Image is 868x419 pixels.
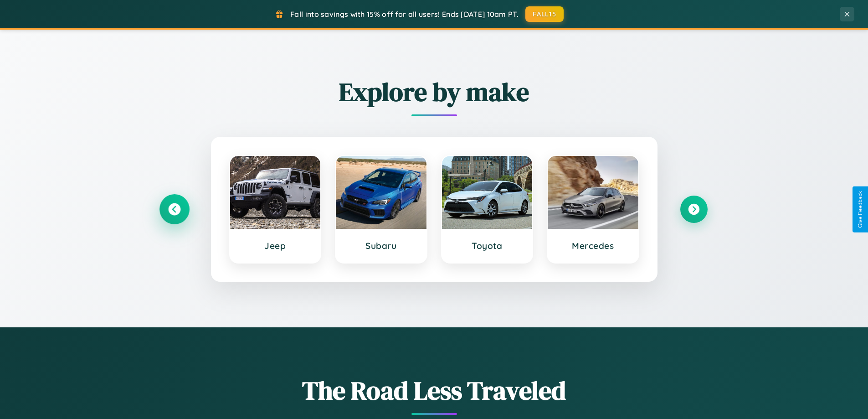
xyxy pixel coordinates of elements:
div: Give Feedback [857,191,863,228]
h3: Jeep [239,240,312,251]
h3: Toyota [451,240,524,251]
h1: The Road Less Traveled [161,373,708,408]
h2: Explore by make [161,74,708,109]
span: Fall into savings with 15% off for all users! Ends [DATE] 10am PT. [290,10,519,19]
h3: Mercedes [557,240,629,251]
h3: Subaru [345,240,417,251]
button: FALL15 [525,6,564,22]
